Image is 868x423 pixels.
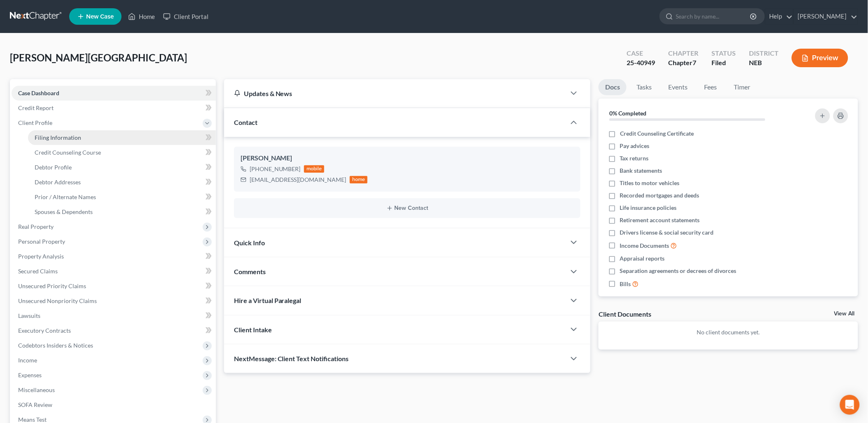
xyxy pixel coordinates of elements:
[765,9,793,24] a: Help
[18,253,64,260] span: Property Analysis
[620,228,714,237] span: Drivers license & social security card
[749,49,779,58] div: District
[18,342,93,349] span: Codebtors Insiders & Notices
[676,9,751,24] input: Search by name...
[792,49,848,67] button: Preview
[668,58,698,68] div: Chapter
[35,179,81,186] span: Debtor Addresses
[18,89,59,96] span: Case Dashboard
[234,89,556,98] div: Updates & News
[28,145,216,160] a: Credit Counseling Course
[620,280,631,288] span: Bills
[605,328,852,336] p: No client documents yet.
[250,176,346,184] div: [EMAIL_ADDRESS][DOMAIN_NAME]
[18,357,37,364] span: Income
[18,297,97,304] span: Unsecured Nonpriority Claims
[12,249,216,264] a: Property Analysis
[18,223,54,230] span: Real Property
[620,254,665,263] span: Appraisal reports
[727,79,757,95] a: Timer
[18,268,58,275] span: Secured Claims
[241,205,574,211] button: New Contact
[12,294,216,308] a: Unsecured Nonpriority Claims
[304,165,325,173] div: mobile
[668,49,698,58] div: Chapter
[609,110,646,117] strong: 0% Completed
[234,355,349,362] span: NextMessage: Client Text Notifications
[159,9,213,24] a: Client Portal
[599,79,627,95] a: Docs
[749,58,779,68] div: NEB
[18,386,55,393] span: Miscellaneous
[35,208,93,215] span: Spouses & Dependents
[18,119,52,126] span: Client Profile
[620,204,677,212] span: Life insurance policies
[250,165,301,173] div: [PHONE_NUMBER]
[28,190,216,204] a: Prior / Alternate Names
[630,79,658,95] a: Tasks
[794,9,858,24] a: [PERSON_NAME]
[18,416,47,423] span: Means Test
[35,193,96,200] span: Prior / Alternate Names
[627,58,655,68] div: 25-40949
[834,311,855,317] a: View All
[620,154,649,162] span: Tax returns
[620,267,737,275] span: Separation agreements or decrees of divorces
[18,238,65,245] span: Personal Property
[350,176,368,183] div: home
[28,160,216,175] a: Debtor Profile
[12,264,216,279] a: Secured Claims
[35,149,101,156] span: Credit Counseling Course
[620,167,662,175] span: Bank statements
[599,310,651,318] div: Client Documents
[620,216,700,224] span: Retirement account statements
[620,179,680,187] span: Titles to motor vehicles
[28,130,216,145] a: Filing Information
[12,86,216,101] a: Case Dashboard
[12,101,216,115] a: Credit Report
[28,175,216,190] a: Debtor Addresses
[620,142,650,150] span: Pay advices
[662,79,694,95] a: Events
[86,14,114,20] span: New Case
[840,395,860,415] div: Open Intercom Messenger
[234,268,266,275] span: Comments
[35,164,72,171] span: Debtor Profile
[12,279,216,294] a: Unsecured Priority Claims
[12,308,216,323] a: Lawsuits
[18,327,71,334] span: Executory Contracts
[620,191,700,200] span: Recorded mortgages and deeds
[620,242,669,250] span: Income Documents
[693,59,696,66] span: 7
[627,49,655,58] div: Case
[28,204,216,219] a: Spouses & Dependents
[18,104,54,111] span: Credit Report
[234,239,265,247] span: Quick Info
[10,52,187,63] span: [PERSON_NAME][GEOGRAPHIC_DATA]
[18,312,40,319] span: Lawsuits
[620,129,694,138] span: Credit Counseling Certificate
[18,282,86,289] span: Unsecured Priority Claims
[35,134,81,141] span: Filing Information
[234,296,302,304] span: Hire a Virtual Paralegal
[124,9,159,24] a: Home
[12,397,216,412] a: SOFA Review
[12,323,216,338] a: Executory Contracts
[711,49,736,58] div: Status
[18,401,52,408] span: SOFA Review
[697,79,724,95] a: Fees
[234,118,257,126] span: Contact
[711,58,736,68] div: Filed
[234,326,272,334] span: Client Intake
[241,153,574,163] div: [PERSON_NAME]
[18,371,42,378] span: Expenses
